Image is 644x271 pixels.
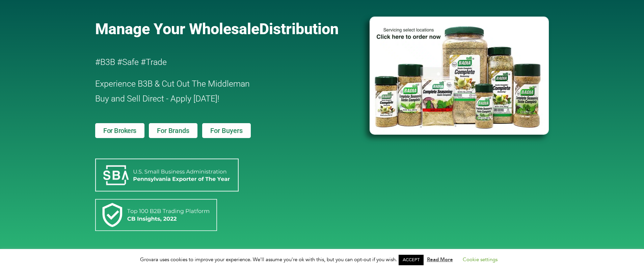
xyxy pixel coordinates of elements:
[259,20,339,38] span: Distribution
[140,256,504,263] span: Grovara uses cookies to improve your experience. We'll assume you're ok with this, but you can op...
[149,123,197,138] a: For Brands
[202,123,251,138] a: For Buyers
[157,127,189,134] span: For Brands
[103,127,136,134] span: For Brokers
[95,55,331,70] h2: #B3B #Safe #Trade
[463,256,498,263] a: Cookie settings
[399,255,424,265] a: ACCEPT
[210,127,243,134] span: For Buyers
[95,94,219,104] span: Buy and Sell Direct - Apply [DATE]!
[95,79,250,89] span: Experience B3B & Cut Out The Middleman
[95,123,144,138] a: For Brokers
[95,20,259,38] span: Manage Your Wholesale
[427,256,453,263] a: Read More
[95,20,358,38] a: Manage Your WholesaleDistribution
